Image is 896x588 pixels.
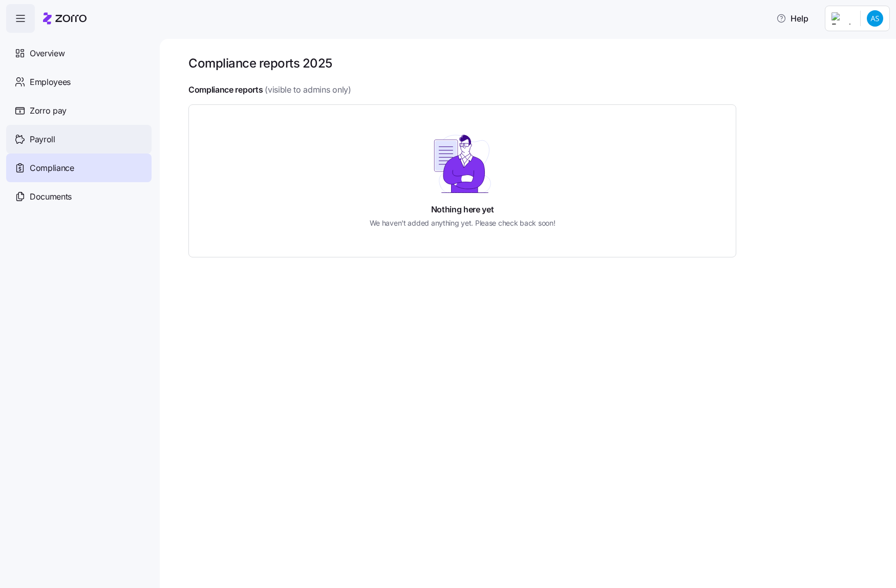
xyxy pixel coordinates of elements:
[431,204,494,215] h4: Nothing here yet
[768,8,817,29] button: Help
[6,96,152,125] a: Zorro pay
[30,190,72,203] span: Documents
[867,10,883,27] img: 6868d2b515736b2f1331ef8d07e4bd0e
[776,12,808,25] span: Help
[30,47,65,60] span: Overview
[265,83,351,96] span: (visible to admins only)
[6,125,152,154] a: Payroll
[370,217,556,228] h5: We haven't added anything yet. Please check back soon!
[30,76,71,89] span: Employees
[6,39,152,68] a: Overview
[6,154,152,182] a: Compliance
[188,55,332,71] h1: Compliance reports 2025
[30,133,55,146] span: Payroll
[831,12,852,25] img: Employer logo
[30,162,74,175] span: Compliance
[188,84,263,96] h4: Compliance reports
[6,68,152,96] a: Employees
[6,182,152,211] a: Documents
[30,104,67,117] span: Zorro pay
